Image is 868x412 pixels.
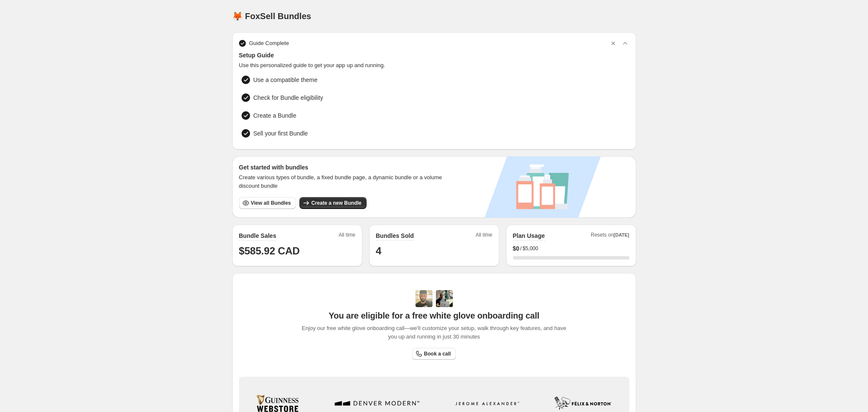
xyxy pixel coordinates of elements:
span: All time [339,231,355,241]
span: Use a compatible theme [253,76,318,84]
a: Book a call [412,348,456,360]
span: Sell your first Bundle [253,129,308,138]
h3: Get started with bundles [239,163,450,172]
h2: Plan Usage [513,231,545,240]
span: Setup Guide [239,51,629,59]
h1: 4 [376,244,492,258]
span: Create a Bundle [253,111,296,120]
span: [DATE] [614,232,629,237]
div: / [513,244,629,253]
img: Prakhar [436,290,453,307]
button: View all Bundles [239,197,296,209]
h2: Bundle Sales [239,231,276,240]
span: $ 0 [513,244,520,253]
img: Adi [416,290,433,307]
h2: Bundles Sold [376,231,414,240]
span: Resets on [591,231,629,241]
span: Create a new Bundle [311,200,361,206]
span: Create various types of bundle, a fixed bundle page, a dynamic bundle or a volume discount bundle [239,173,450,190]
span: All time [475,231,492,241]
span: View all Bundles [251,200,291,206]
span: You are eligible for a free white glove onboarding call [329,310,539,321]
span: Check for Bundle eligibility [253,93,323,102]
span: Guide Complete [249,39,289,48]
button: Create a new Bundle [299,197,367,209]
span: Enjoy our free white glove onboarding call—we'll customize your setup, walk through key features,... [297,324,571,341]
span: Book a call [424,350,451,357]
h1: 🦊 FoxSell Bundles [232,11,311,21]
span: Use this personalized guide to get your app up and running. [239,61,629,70]
span: $5,000 [523,245,538,252]
h1: $585.92 CAD [239,244,356,258]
